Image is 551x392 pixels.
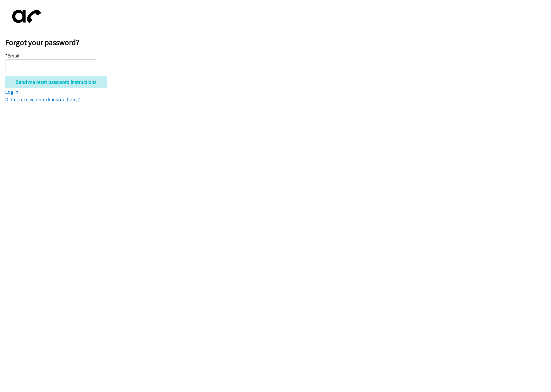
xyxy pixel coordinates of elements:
[5,88,18,95] a: Log in
[5,38,551,47] h2: Forgot your password?
[5,76,107,88] input: Send me reset password instructions
[5,52,7,59] abbr: required
[5,52,20,59] label: Email
[5,96,80,103] a: Didn't receive unlock instructions?
[5,5,45,28] img: aphone-8a226864a2ddd6a5e75d1ebefc011f4aa8f32683c2d82f3fb0802fe031f96514.svg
